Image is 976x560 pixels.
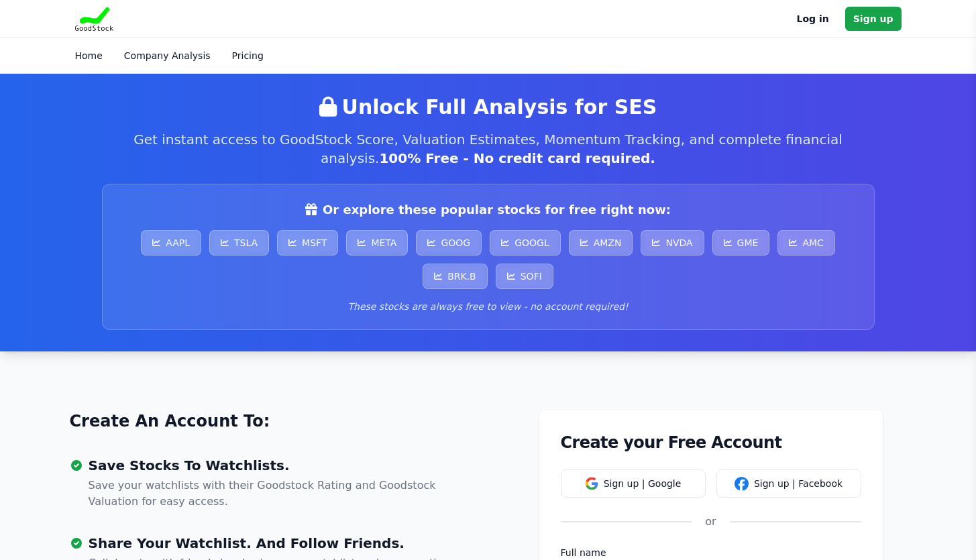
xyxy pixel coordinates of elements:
[89,537,462,550] h3: Share Your Watchlist. And Follow Friends.
[102,95,875,119] h2: Unlock Full Analysis for SES
[561,546,861,559] label: Full name
[124,50,211,61] a: Company Analysis
[232,50,264,61] a: Pricing
[561,469,706,498] button: Sign up | Google
[89,459,462,472] h3: Save Stocks To Watchlists.
[70,410,270,432] a: Create An Account To:
[102,130,875,168] p: Get instant access to GoodStock Score, Valuation Estimates, Momentum Tracking, and complete finan...
[346,230,408,256] a: META
[692,514,729,530] div: or
[777,230,834,256] a: AMC
[797,11,829,27] a: Log in
[569,230,633,256] a: AMZN
[416,230,482,256] a: GOOG
[712,230,770,256] a: GME
[323,201,671,219] span: Or explore these popular stocks for free right now:
[209,230,269,256] a: TSLA
[716,469,861,498] button: Sign up | Facebook
[89,478,462,510] p: Save your watchlists with their Goodstock Rating and Goodstock Valuation for easy access.
[379,150,655,166] span: 100% Free - No credit card required.
[277,230,338,256] a: MSFT
[496,264,553,289] a: SOFI
[75,50,103,61] a: Home
[75,7,114,31] img: Goodstock Logo
[141,230,201,256] a: AAPL
[119,300,858,313] p: These stocks are always free to view - no account required!
[845,7,902,31] a: Sign up
[641,230,704,256] a: NVDA
[423,264,488,289] a: BRK.B
[561,432,861,453] h1: Create your Free Account
[490,230,561,256] a: GOOGL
